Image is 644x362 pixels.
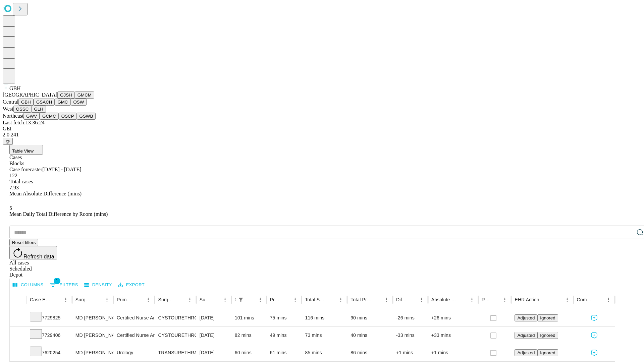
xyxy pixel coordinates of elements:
div: Resolved in EHR [482,297,490,302]
button: Ignored [537,332,558,339]
button: OSSC [13,106,32,113]
div: 73 mins [305,327,344,344]
button: Export [116,280,146,290]
div: 7729825 [30,309,69,326]
div: 49 mins [270,327,299,344]
button: Menu [604,295,613,304]
button: Sort [176,295,185,304]
span: @ [5,139,10,144]
div: 116 mins [305,309,344,326]
div: 60 mins [235,344,263,361]
span: Northeast [3,113,23,119]
span: Last fetch: 13:36:24 [3,120,45,125]
button: Reset filters [9,239,38,246]
span: 7.93 [9,185,19,190]
div: 7729406 [30,327,69,344]
div: Comments [577,297,594,302]
button: Sort [540,295,549,304]
span: Mean Absolute Difference (mins) [9,191,82,196]
div: Case Epic Id [30,297,51,302]
div: CYSTOURETHROSCOPY WITH FULGURATION LARGE BLADDER TUMOR [158,309,193,326]
span: [DATE] - [DATE] [42,167,81,172]
div: MD [PERSON_NAME] [75,327,110,344]
div: CYSTOURETHROSCOPY WITH FULGURATION MEDIUM BLADDER TUMOR [158,327,193,344]
span: Central [3,99,18,105]
div: 101 mins [235,309,263,326]
div: [DATE] [200,344,228,361]
button: OSCP [59,113,77,120]
div: Predicted In Room Duration [270,297,281,302]
div: +1 mins [431,344,475,361]
button: Show filters [236,295,246,304]
div: +33 mins [431,327,475,344]
button: Sort [211,295,220,304]
button: Adjusted [515,332,537,339]
button: Sort [134,295,144,304]
button: Table View [9,145,43,155]
div: Surgeon Name [75,297,92,302]
div: Certified Nurse Anesthetist [117,309,151,326]
button: Menu [417,295,426,304]
button: Sort [327,295,336,304]
span: Refresh data [23,254,54,259]
div: Surgery Name [158,297,175,302]
button: Menu [562,295,572,304]
div: -26 mins [396,309,425,326]
button: Menu [185,295,195,304]
div: [DATE] [200,327,228,344]
button: Select columns [11,280,45,290]
button: Sort [281,295,290,304]
span: West [3,106,13,112]
button: @ [3,138,13,145]
span: Ignored [540,315,555,320]
span: Case forecaster [9,167,42,172]
button: GJSH [57,92,75,99]
div: 86 mins [351,344,389,361]
div: Certified Nurse Anesthetist [117,327,151,344]
div: 85 mins [305,344,344,361]
button: GMCM [75,92,94,99]
button: Sort [246,295,256,304]
button: Menu [336,295,345,304]
span: Total cases [9,179,33,184]
div: Primary Service [117,297,133,302]
button: Sort [52,295,61,304]
button: GSWB [77,113,96,120]
div: 90 mins [351,309,389,326]
button: Density [83,280,114,290]
span: Mean Daily Total Difference by Room (mins) [9,211,108,217]
span: Adjusted [517,350,535,355]
span: 122 [9,173,17,178]
button: Expand [13,330,23,342]
button: GMC [55,99,70,106]
div: EHR Action [515,297,539,302]
button: OSW [71,99,87,106]
button: Adjusted [515,314,537,321]
button: Menu [290,295,300,304]
button: Ignored [537,314,558,321]
button: GBH [18,99,34,106]
div: 1 active filter [236,295,246,304]
button: Expand [13,312,23,324]
div: Total Scheduled Duration [305,297,326,302]
div: 40 mins [351,327,389,344]
div: Absolute Difference [431,297,457,302]
span: 5 [9,205,12,211]
button: GWV [23,113,40,120]
span: Ignored [540,333,555,338]
div: -33 mins [396,327,425,344]
button: Show filters [48,280,80,290]
div: Difference [396,297,407,302]
span: Adjusted [517,333,535,338]
button: Menu [61,295,70,304]
div: TRANSURETHRAL RESECTION [MEDICAL_DATA] ELECTROSURGICAL [158,344,193,361]
div: Surgery Date [200,297,210,302]
button: Menu [500,295,509,304]
button: Menu [102,295,112,304]
button: Menu [144,295,153,304]
div: 61 mins [270,344,299,361]
button: Adjusted [515,349,537,356]
button: GCMC [40,113,59,120]
button: Sort [408,295,417,304]
div: Total Predicted Duration [351,297,372,302]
